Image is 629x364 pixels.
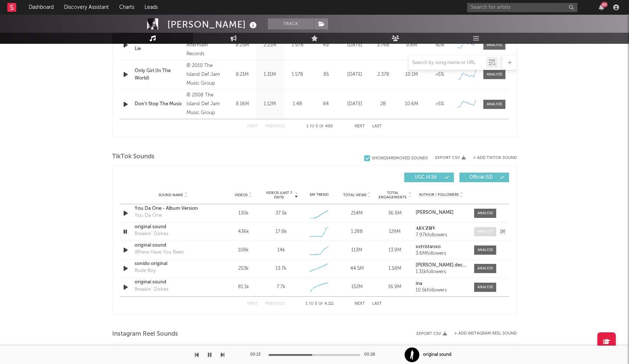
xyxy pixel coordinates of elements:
div: 10.6M [399,100,424,108]
div: [DATE] [342,100,367,108]
div: 1 5 4,111 [299,300,340,308]
div: Where Have You Been [135,249,184,256]
span: Total Engagements [378,191,408,199]
button: Next [355,302,365,306]
div: 44.5M [340,265,374,272]
div: Show 154 Removed Sounds [372,156,428,161]
a: 𝐀𝐄𝐂𝐙𝐑𝐕 [416,226,467,231]
div: 152M [340,283,374,291]
div: 8.16M [230,100,254,108]
div: 1.28B [340,228,374,236]
button: + Add TikTok Sound [473,156,517,160]
div: You Da One [135,212,162,219]
div: 9.8M [399,42,424,49]
div: 129M [378,228,412,236]
div: 13.9M [378,247,412,254]
div: <5% [427,100,452,108]
div: 113M [340,247,374,254]
div: You Da One - Album Version [135,205,212,212]
a: Only Girl (In The World) [135,67,183,82]
div: 85 [313,71,339,78]
a: Love The Way You Lie [135,38,183,52]
span: to [310,125,314,128]
div: Breakin' Dishes [135,286,168,293]
input: Search by song name or URL [409,60,486,66]
span: Author / Followers [419,192,459,197]
div: 1.58M [378,265,412,272]
div: 81.1k [226,283,260,291]
div: © 2010 The Island Def Jam Music Group [186,61,227,88]
div: <5% [427,71,452,78]
div: 1.31M [258,71,282,78]
div: 8.25M [230,42,254,49]
button: Last [372,124,382,128]
div: 2.37B [371,71,395,78]
div: 36.9M [378,210,412,217]
div: 1.31k followers [416,269,467,275]
a: [PERSON_NAME].decoparty [416,263,467,268]
div: 10.5k followers [416,288,467,293]
button: First [247,124,258,128]
span: to [309,302,313,305]
div: 14k [277,247,285,254]
span: Total Views [343,193,366,197]
a: original sound [135,223,212,231]
button: Export CSV [416,332,447,336]
button: 69 [599,4,604,10]
a: xxtristanxo [416,244,467,250]
div: 84 [313,100,339,108]
div: 69 [601,2,608,7]
div: (C) 2010 Aftermath Records [186,32,227,59]
strong: [PERSON_NAME] [416,210,454,215]
button: Export CSV [435,156,466,160]
strong: ina [416,281,422,286]
div: 1.12M [258,100,282,108]
div: 49 [313,42,339,49]
div: 7.97k followers [416,233,467,238]
div: 3.76B [371,42,395,49]
a: original sound [135,279,212,286]
button: Track [268,18,314,29]
a: Don't Stop The Music [135,100,183,108]
span: Instagram Reel Sounds [112,330,178,339]
button: + Add TikTok Sound [466,156,517,160]
span: TikTok Sounds [112,152,154,161]
button: Last [372,302,382,306]
div: Breakin' Dishes [135,230,168,238]
div: 214M [340,210,374,217]
div: N/A [427,42,452,49]
span: Official ( 51 ) [464,175,498,180]
div: 8.21M [230,71,254,78]
div: 253k [226,265,260,272]
button: Next [355,124,365,128]
span: UGC ( 4.1k ) [409,175,443,180]
div: [DATE] [342,42,367,49]
div: 00:13 [250,350,265,359]
div: 1.97B [285,42,309,49]
div: 436k [226,228,260,236]
button: + Add Instagram Reel Sound [454,332,517,336]
button: First [247,302,258,306]
div: 108k [226,247,260,254]
span: of [319,302,323,305]
div: 7.7k [277,283,285,291]
div: 2.21M [258,42,282,49]
div: 13.7k [276,265,287,272]
div: 3.6M followers [416,251,467,256]
a: sonido original [135,260,212,268]
div: 6M Trend [302,192,336,198]
strong: [PERSON_NAME].decoparty [416,263,477,268]
a: original sound [135,242,212,249]
div: 1.57B [285,71,309,78]
div: Rude Boy [135,267,156,275]
div: 16.9M [378,283,412,291]
div: © 2008 The Island Def Jam Music Group [186,91,227,117]
div: 130k [226,210,260,217]
div: 1.4B [285,100,309,108]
